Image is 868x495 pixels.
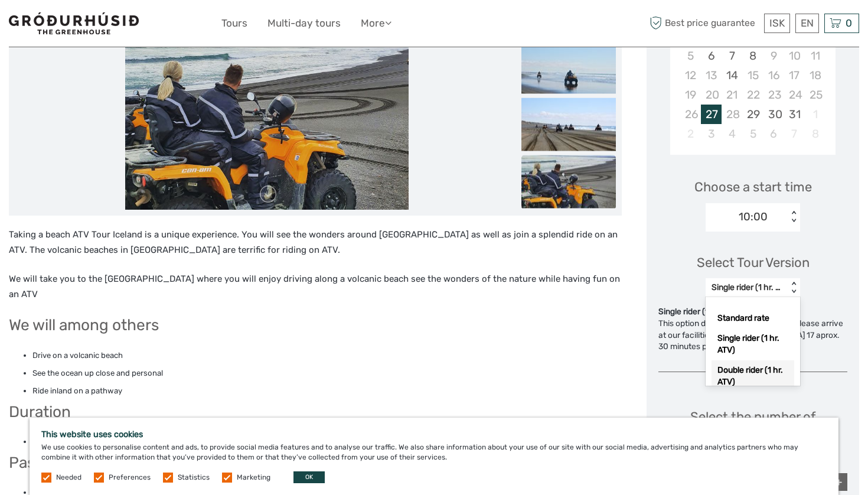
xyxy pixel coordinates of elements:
h5: This website uses cookies [41,429,827,439]
span: Choose a start time [694,178,812,196]
div: Not available Monday, October 20th, 2025 [701,85,722,105]
div: This option does not include pick up. Please arrive at our facilities at [GEOGRAPHIC_DATA] 17 apr... [658,318,847,353]
span: 0 [844,17,854,29]
div: Not available Saturday, October 25th, 2025 [805,85,825,105]
div: Not available Wednesday, October 15th, 2025 [742,66,763,85]
div: EN [795,14,819,33]
label: Statistics [178,473,210,483]
div: Not available Sunday, November 2nd, 2025 [680,124,701,144]
li: Ride inland on a pathway [32,385,622,398]
div: Choose Wednesday, October 29th, 2025 [742,105,763,124]
div: Not available Friday, October 10th, 2025 [784,46,805,66]
div: Not available Friday, October 17th, 2025 [784,66,805,85]
h2: Passengers [9,454,622,473]
div: + [830,473,847,491]
p: We're away right now. Please check back later! [17,21,133,30]
div: Not available Saturday, October 18th, 2025 [805,66,825,85]
li: Drive on a volcanic beach [32,349,622,362]
p: Taking a beach ATV Tour Iceland is a unique experience. You will see the wonders around [GEOGRAPH... [9,227,622,258]
label: Preferences [109,473,151,483]
img: 5f4a38ef03f24dc2a2922387b97116bc_slider_thumbnail.jpeg [521,155,616,209]
div: < > [789,282,799,294]
div: Standard rate [712,308,794,328]
div: Not available Sunday, October 5th, 2025 [680,46,701,66]
div: Not available Friday, October 24th, 2025 [784,85,805,105]
h2: We will among others [9,316,622,335]
div: Select Tour Version [697,253,810,272]
div: Choose Tuesday, November 4th, 2025 [722,124,742,144]
img: 1578-341a38b5-ce05-4595-9f3d-b8aa3718a0b3_logo_small.jpg [9,12,139,34]
div: Not available Tuesday, October 28th, 2025 [722,105,742,124]
div: Choose Thursday, October 30th, 2025 [763,105,784,124]
div: Not available Saturday, November 8th, 2025 [805,124,825,144]
div: Single rider (1 hr. ATV) [712,282,782,294]
div: Not available Thursday, October 23rd, 2025 [763,85,784,105]
div: Choose Tuesday, October 7th, 2025 [722,46,742,66]
div: Not available Thursday, October 16th, 2025 [763,66,784,85]
span: ISK [769,17,785,29]
div: Choose Monday, November 3rd, 2025 [701,124,722,144]
div: Single rider (1 hr. ATV) [658,306,847,318]
div: Not available Sunday, October 12th, 2025 [680,66,701,85]
div: We use cookies to personalise content and ads, to provide social media features and to analyse ou... [30,418,838,495]
div: Choose Friday, October 31st, 2025 [784,105,805,124]
div: Select the number of participants [658,408,847,461]
div: < > [789,211,799,223]
a: More [361,15,391,32]
div: Not available Monday, October 13th, 2025 [701,66,722,85]
a: Multi-day tours [267,15,341,32]
div: Single rider (1 hr. ATV) [712,328,794,360]
div: Not available Friday, November 7th, 2025 [784,124,805,144]
div: month 2025-10 [674,26,831,144]
div: 10:00 [739,209,768,224]
button: Open LiveChat chat widget [136,18,150,32]
div: Choose Thursday, November 6th, 2025 [763,124,784,144]
p: We will take you to the [GEOGRAPHIC_DATA] where you will enjoy driving along a volcanic beach see... [9,272,622,302]
div: Double rider (1 hr. ATV) [712,360,794,392]
div: Not available Tuesday, October 21st, 2025 [722,85,742,105]
div: Choose Monday, October 6th, 2025 [701,46,722,66]
div: Choose Wednesday, November 5th, 2025 [742,124,763,144]
div: Not available Thursday, October 9th, 2025 [763,46,784,66]
div: Choose Wednesday, October 8th, 2025 [742,46,763,66]
div: Not available Sunday, October 19th, 2025 [680,85,701,105]
a: Tours [221,15,247,32]
div: Not available Saturday, October 11th, 2025 [805,46,825,66]
h2: Duration [9,403,622,422]
img: 2f80eb716dc642b8972e4be3c3c99de7_slider_thumbnail.jpeg [521,41,616,94]
li: See the ocean up close and personal [32,367,622,380]
span: Best price guarantee [647,14,761,33]
div: Choose Monday, October 27th, 2025 [701,105,722,124]
img: ad35a4491daa4f68a6701cb83ef0d9c0_slider_thumbnail.jpeg [521,98,616,151]
div: Not available Wednesday, October 22nd, 2025 [742,85,763,105]
label: Marketing [237,473,270,483]
button: OK [293,471,325,483]
div: Choose Tuesday, October 14th, 2025 [722,66,742,85]
div: Not available Saturday, November 1st, 2025 [805,105,825,124]
div: Not available Sunday, October 26th, 2025 [680,105,701,124]
label: Needed [56,473,81,483]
